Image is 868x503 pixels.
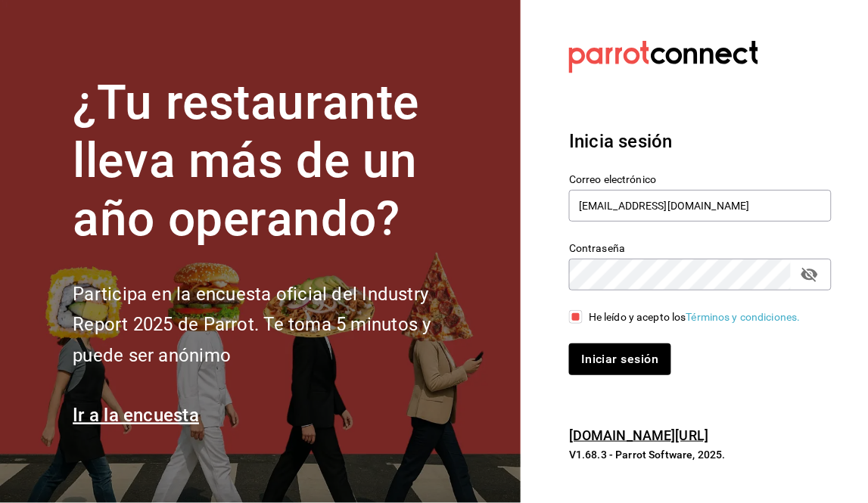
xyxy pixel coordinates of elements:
label: Correo electrónico [569,175,832,185]
input: Ingresa tu correo electrónico [569,190,832,222]
h3: Inicia sesión [569,128,832,155]
div: He leído y acepto los [589,309,801,325]
p: V1.68.3 - Parrot Software, 2025. [569,447,832,462]
h2: Participa en la encuesta oficial del Industry Report 2025 de Parrot. Te toma 5 minutos y puede se... [73,279,481,371]
button: passwordField [797,262,823,287]
button: Iniciar sesión [569,343,670,375]
h1: ¿Tu restaurante lleva más de un año operando? [73,74,481,248]
label: Contraseña [569,244,832,254]
a: Términos y condiciones. [686,311,801,323]
a: [DOMAIN_NAME][URL] [569,427,708,443]
a: Ir a la encuesta [73,405,199,426]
